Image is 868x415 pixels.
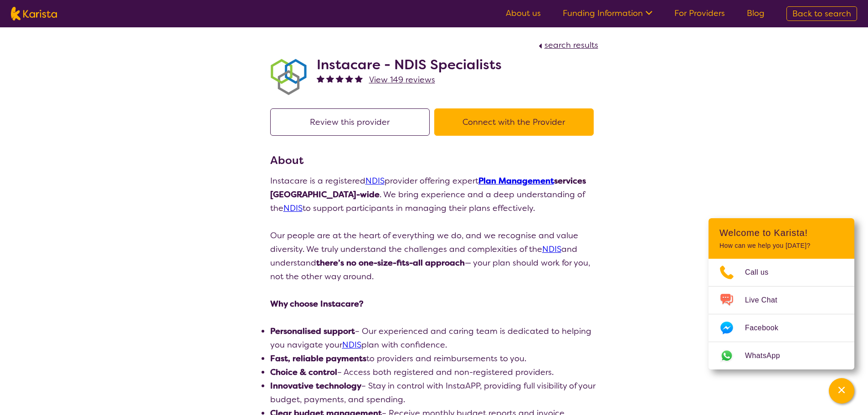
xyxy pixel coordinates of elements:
[434,117,598,128] a: Connect with the Provider
[365,175,385,186] a: NDIS
[317,56,502,73] h2: Instacare - NDIS Specialists
[563,8,652,19] a: Funding Information
[270,379,598,406] li: – Stay in control with InstaAPP, providing full visibility of your budget, payments, and spending.
[506,8,541,19] a: About us
[270,353,366,364] strong: Fast, reliable payments
[719,242,843,250] p: How can we help you [DATE]?
[536,40,598,51] a: search results
[745,293,788,307] span: Live Chat
[745,321,789,335] span: Facebook
[709,259,854,369] ul: Choose channel
[829,378,854,404] button: Channel Menu
[745,349,791,363] span: WhatsApp
[345,75,353,82] img: fullstar
[478,175,554,186] a: Plan Management
[369,73,435,87] a: View 149 reviews
[270,326,355,337] strong: Personalised support
[270,117,434,128] a: Review this provider
[270,324,598,352] li: – Our experienced and caring team is dedicated to helping you navigate your plan with confidence.
[674,8,725,19] a: For Providers
[270,108,430,136] button: Review this provider
[747,8,765,19] a: Blog
[270,229,598,283] p: Our people are at the heart of everything we do, and we recognise and value diversity. We truly u...
[270,59,307,95] img: obkhna0zu27zdd4ubuus.png
[326,75,334,82] img: fullstar
[11,7,57,20] img: Karista logo
[709,342,854,369] a: Web link opens in a new tab.
[786,6,857,21] a: Back to search
[719,227,843,238] h2: Welcome to Karista!
[542,244,561,255] a: NDIS
[283,203,303,214] a: NDIS
[270,380,361,391] strong: Innovative technology
[270,365,598,379] li: – Access both registered and non-registered providers.
[434,108,594,136] button: Connect with the Provider
[336,75,344,82] img: fullstar
[342,339,361,350] a: NDIS
[792,8,851,19] span: Back to search
[270,298,364,309] strong: Why choose Instacare?
[316,257,465,268] strong: there’s no one-size-fits-all approach
[270,367,337,378] strong: Choice & control
[270,152,598,169] h3: About
[270,174,598,215] p: Instacare is a registered provider offering expert . We bring experience and a deep understanding...
[317,75,324,82] img: fullstar
[544,40,598,51] span: search results
[270,352,598,365] li: to providers and reimbursements to you.
[369,74,435,85] span: View 149 reviews
[355,75,363,82] img: fullstar
[709,218,854,369] div: Channel Menu
[745,266,780,279] span: Call us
